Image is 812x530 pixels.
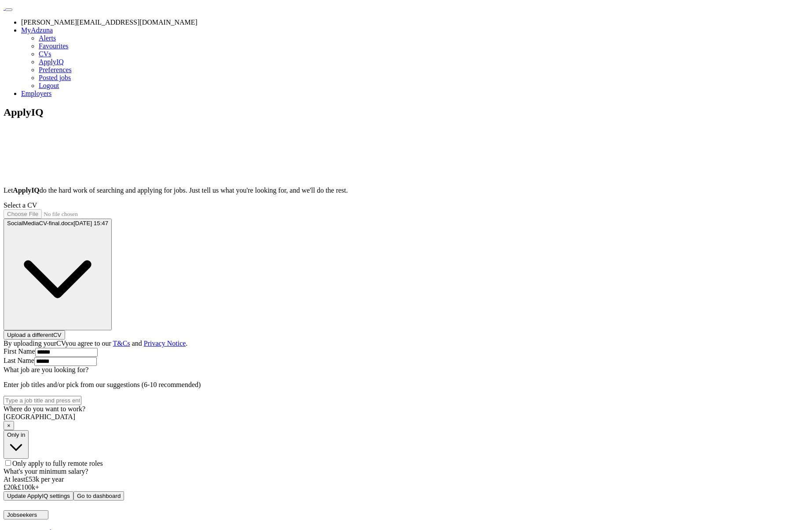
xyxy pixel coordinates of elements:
[4,483,18,491] span: £ 20 k
[4,468,88,475] label: What's your minimum salary?
[39,66,72,73] a: Preferences
[39,82,59,89] a: Logout
[18,483,39,491] span: £ 100 k+
[4,201,37,209] label: Select a CV
[4,421,14,430] button: ×
[73,220,108,227] span: [DATE] 15:47
[21,90,51,97] a: Employers
[4,330,65,340] button: Upload a differentCV
[4,381,808,389] p: Enter job titles and/or pick from our suggestions (6-10 recommended)
[39,58,64,66] a: ApplyIQ
[5,8,12,11] button: Toggle main navigation menu
[4,491,73,501] button: Update ApplyIQ settings
[7,422,11,429] span: ×
[39,513,45,517] img: toggle icon
[4,396,81,405] input: Type a job title and press enter
[4,366,88,373] label: What job are you looking for?
[4,430,29,459] button: Only in
[7,512,37,518] span: Jobseekers
[13,186,39,194] strong: ApplyIQ
[4,106,808,118] h1: ApplyIQ
[4,219,112,330] button: SocialMediaCV-final.docx[DATE] 15:47
[73,491,124,501] button: Go to dashboard
[21,18,808,26] li: [PERSON_NAME][EMAIL_ADDRESS][DOMAIN_NAME]
[39,74,71,81] a: Posted jobs
[41,475,64,483] span: per year
[5,460,11,466] input: Only apply to fully remote roles
[113,340,130,347] a: T&Cs
[144,340,186,347] a: Privacy Notice
[7,431,25,438] span: Only in
[4,347,35,355] label: First Name
[7,220,73,227] span: SocialMediaCV-final.docx
[25,475,39,483] span: £ 53k
[4,186,808,194] p: Let do the hard work of searching and applying for jobs. Just tell us what you're looking for, an...
[12,460,103,467] span: Only apply to fully remote roles
[39,42,69,50] a: Favourites
[39,50,51,58] a: CVs
[4,357,34,364] label: Last Name
[21,26,53,34] a: MyAdzuna
[4,405,85,413] label: Where do you want to work?
[4,475,25,483] span: At least
[4,340,808,347] div: By uploading your CV you agree to our and .
[39,34,56,42] a: Alerts
[4,413,808,421] div: [GEOGRAPHIC_DATA]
